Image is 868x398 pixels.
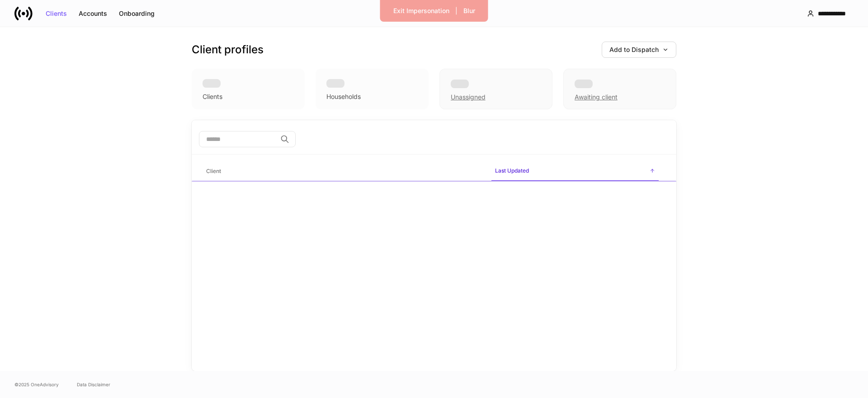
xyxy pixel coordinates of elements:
span: Client [203,162,484,181]
div: Clients [203,92,222,101]
a: Data Disclaimer [77,381,110,388]
button: Clients [40,6,73,21]
button: Add to Dispatch [602,42,676,58]
button: Onboarding [113,6,160,21]
div: Blur [463,8,475,14]
div: Unassigned [439,69,552,109]
div: Accounts [79,10,107,17]
span: Last Updated [491,162,659,181]
div: Clients [46,10,67,17]
div: Exit Impersonation [393,8,449,14]
div: Add to Dispatch [609,47,669,53]
div: Awaiting client [575,93,618,102]
h3: Client profiles [192,42,264,57]
div: Unassigned [451,93,486,102]
div: Households [326,92,361,101]
button: Accounts [73,6,113,21]
button: Exit Impersonation [387,4,455,18]
span: © 2025 OneAdvisory [14,381,59,388]
h6: Client [206,167,221,175]
h6: Last Updated [495,166,529,175]
div: Awaiting client [563,69,676,109]
div: Onboarding [119,10,155,17]
button: Blur [458,4,481,18]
